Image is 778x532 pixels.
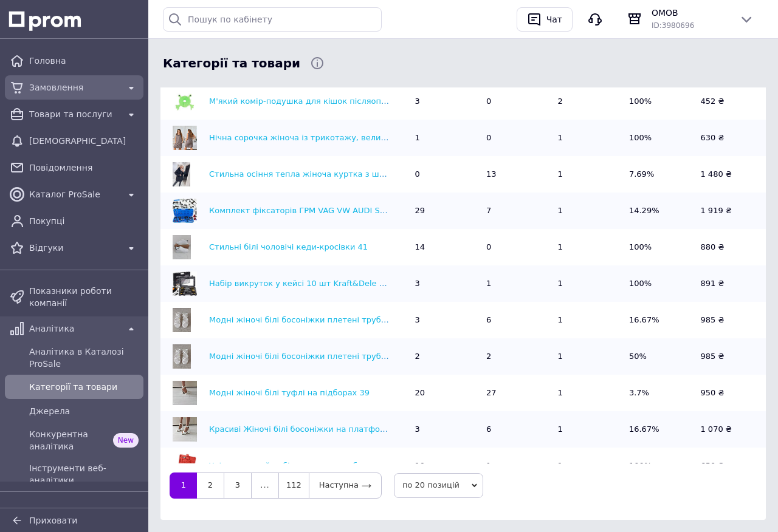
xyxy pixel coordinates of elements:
td: 100% [623,229,695,265]
td: 1 [551,302,623,338]
img: Стильна осіння тепла жіноча куртка з штучного хутра овчини Розмір 50-52 [173,162,190,186]
a: 1 [170,472,197,498]
div: Чат [544,10,565,29]
input: Пошук по кабінету [163,7,382,32]
button: Чат [517,7,573,32]
a: 112 [278,472,309,498]
img: Стильні білі чоловічі кеди-кросівки 41 [173,235,191,259]
td: 1 [551,193,623,229]
td: 1 480 ₴ [694,156,766,193]
td: 1 [551,338,623,375]
td: 6 [480,302,552,338]
td: 16.67% [623,302,695,338]
a: М'який комір-подушка для кішок післяопераційний захисний від вилизування S Green Frog [209,97,590,106]
td: 3.7% [623,375,695,411]
span: ... [252,472,278,498]
td: 10 [408,448,480,484]
span: Каталог ProSale [29,188,119,200]
span: Покупці [29,215,139,227]
span: Показники роботи компанії [29,285,139,309]
td: 1 [480,265,552,302]
td: 891 ₴ [694,265,766,302]
td: 13 [480,156,552,193]
span: Інструменти веб-аналітики [29,462,139,486]
a: 3 [224,472,252,498]
td: 100% [623,120,695,156]
td: 1 [551,265,623,302]
td: 14.29% [623,193,695,229]
td: 650 ₴ [694,448,766,484]
td: 0 [480,83,552,120]
td: 6 [480,411,552,448]
a: Наступна [309,472,382,498]
span: ОМОВ [652,7,729,19]
td: 1 [551,411,623,448]
img: Нічна сорочка жіноча із трикотажу, великого розміру 64-66, Мокко [173,126,197,150]
span: Джерела [29,405,139,417]
td: 452 ₴ [694,83,766,120]
td: 14 [408,229,480,265]
td: 985 ₴ [694,302,766,338]
a: Модні жіночі білі туфлі на підборах 39 [209,388,370,397]
td: 27 [480,375,552,411]
a: Красиві Жіночі білі босоніжки на платформі і підборах з закритою п'ятою 39 Love-L&M [209,425,571,434]
td: 29 [408,193,480,229]
td: 1 [551,120,623,156]
td: 1 919 ₴ [694,193,766,229]
td: 3 [408,265,480,302]
td: 2 [480,338,552,375]
a: Комплект фіксаторів ГРМ VAG VW AUDI SKODA SEAT 33 од. дизель, бензин Silver S10574 [209,206,576,215]
span: Конкурентна аналітика [29,428,108,452]
span: Приховати [29,516,77,525]
td: 100% [623,83,695,120]
td: 0 [480,229,552,265]
img: Модні жіночі білі туфлі на підборах 39 [173,381,197,405]
td: 3 [408,83,480,120]
span: Відгуки [29,242,119,254]
a: Набір викруток у кейсі 10 шт Kraft&Dele KD10283 [209,279,416,288]
td: 100% [623,448,695,484]
img: Комплект фіксаторів ГРМ VAG VW AUDI SKODA SEAT 33 од. дизель, бензин Silver S10574 [173,199,197,223]
a: Нічна сорочка жіноча із трикотажу, великого розміру 64-66, Мокко [209,133,491,142]
td: 1 [408,120,480,156]
span: Товари та послуги [29,108,119,120]
span: Повідомлення [29,162,139,174]
td: 1 [551,375,623,411]
a: Стильні білі чоловічі кеди-кросівки 41 [209,242,368,251]
td: 7 [480,193,552,229]
td: 0 [480,120,552,156]
span: ID: 3980696 [652,21,694,30]
td: 1 [480,448,552,484]
td: 2 [551,83,623,120]
a: Модні жіночі білі босоніжки плетені трубочки 40 [209,315,413,324]
img: Універсальний набір для ремонту безкамерних шин 58 предметів Kraft&Dele KD12506 [173,454,196,478]
span: Головна [29,55,139,67]
span: Аналітика в Каталозі ProSale [29,346,139,370]
span: [DEMOGRAPHIC_DATA] [29,135,139,147]
td: 2 [408,338,480,375]
td: 7.69% [623,156,695,193]
td: 50% [623,338,695,375]
td: 1 [551,229,623,265]
img: Набір викруток у кейсі 10 шт Kraft&Dele KD10283 [173,271,197,296]
td: 630 ₴ [694,120,766,156]
a: Стильна осіння тепла жіноча куртка з штучного хутра овчини Розмір 50-52 [209,169,525,179]
span: Замовлення [29,81,119,94]
img: Модні жіночі білі босоніжки плетені трубочки 41 [173,344,191,369]
td: 950 ₴ [694,375,766,411]
td: 100% [623,265,695,302]
span: по 20 позицій [394,473,483,497]
img: М'який комір-подушка для кішок післяопераційний захисний від вилизування S Green Frog [173,89,197,114]
td: 1 070 ₴ [694,411,766,448]
td: 1 [551,156,623,193]
a: 2 [197,472,224,498]
a: Модні жіночі білі босоніжки плетені трубочки 41 [209,352,413,361]
td: 16.67% [623,411,695,448]
td: 3 [408,411,480,448]
span: Аналітика [29,322,119,335]
span: Категорії та товари [29,381,139,393]
span: Категорії та товари [163,55,300,72]
td: 985 ₴ [694,338,766,375]
img: Модні жіночі білі босоніжки плетені трубочки 40 [173,308,191,332]
td: 1 [551,448,623,484]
